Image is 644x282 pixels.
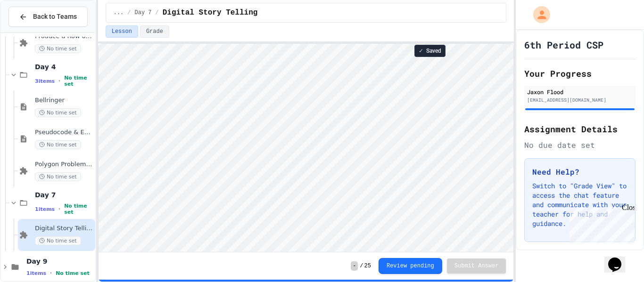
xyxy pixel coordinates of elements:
h2: Assignment Details [524,122,636,136]
span: No time set [35,236,81,245]
div: No due date set [524,139,636,151]
button: Review pending [379,258,442,274]
span: - [351,261,358,271]
span: Back to Teams [33,12,77,22]
span: Digital Story Telling [35,225,93,233]
span: • [50,269,52,277]
span: No time set [35,108,81,117]
div: Chat with us now!Close [4,4,65,60]
button: Back to Teams [8,7,88,27]
span: 1 items [26,270,46,276]
span: / [127,9,131,16]
span: ... [114,9,124,16]
span: • [58,205,60,213]
span: • [58,77,60,85]
iframe: chat widget [566,203,635,243]
button: Lesson [106,25,138,38]
span: Submit Answer [454,262,499,270]
button: Grade [140,25,169,38]
span: No time set [56,270,90,276]
iframe: Snap! Programming Environment [99,44,514,252]
span: Saved [426,47,441,55]
span: No time set [64,75,93,87]
span: Day 7 [135,9,152,16]
span: Bellringer [35,97,93,105]
span: ✓ [419,47,423,55]
div: My Account [523,4,553,25]
span: Produce a Row of Polygons in Snap! [35,32,93,40]
span: 3 items [35,78,55,84]
h1: 6th Period CSP [524,38,603,51]
span: / [360,262,363,270]
span: Polygon Problem Solving [35,161,93,169]
span: No time set [35,140,81,149]
span: Pseudocode & Exam Reference Guide [35,129,93,137]
span: Day 9 [26,257,93,266]
iframe: chat widget [604,244,635,273]
button: Submit Answer [447,258,506,274]
span: No time set [64,203,93,215]
span: No time set [35,44,81,53]
p: Switch to "Grade View" to access the chat feature and communicate with your teacher for help and ... [532,181,627,228]
span: 1 items [35,206,55,212]
h2: Your Progress [524,67,636,80]
h3: Need Help? [532,166,627,177]
span: Day 7 [35,191,93,199]
div: Jaxon Flood [527,88,633,96]
div: [EMAIL_ADDRESS][DOMAIN_NAME] [527,97,633,104]
span: / [156,9,159,16]
span: Digital Story Telling [163,7,258,18]
span: Day 4 [35,63,93,71]
span: 25 [364,262,371,270]
span: No time set [35,172,81,181]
